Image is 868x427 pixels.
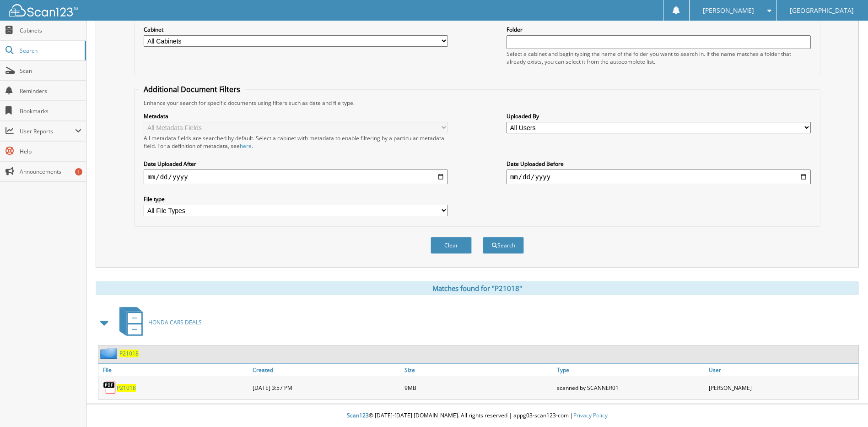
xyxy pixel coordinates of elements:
span: Bookmarks [20,107,81,115]
button: Search [483,237,524,254]
label: Date Uploaded After [144,160,448,168]
label: Metadata [144,112,448,120]
div: Enhance your search for specific documents using filters such as date and file type. [139,99,815,107]
div: [PERSON_NAME] [706,378,858,397]
div: Matches found for "P21018" [96,281,859,295]
a: P21018 [117,384,136,392]
button: Clear [431,237,472,254]
span: Cabinets [20,27,81,34]
div: All metadata fields are searched by default. Select a cabinet with metadata to enable filtering b... [144,134,448,150]
span: Help [20,148,81,155]
label: Folder [507,26,811,33]
div: scanned by SCANNER01 [555,378,706,397]
span: [PERSON_NAME] [703,8,754,13]
span: Scan123 [347,411,369,419]
a: HONDA CARS DEALS [114,304,202,340]
input: end [507,170,811,184]
a: Created [250,364,402,376]
div: 9MB [402,378,554,397]
span: [GEOGRAPHIC_DATA] [790,8,854,13]
span: Reminders [20,87,81,95]
span: HONDA CARS DEALS [148,318,202,326]
img: folder2.png [100,348,119,359]
img: PDF.png [103,381,117,394]
span: Search [20,47,80,55]
div: [DATE] 3:57 PM [250,378,402,397]
legend: Additional Document Filters [139,84,245,94]
span: User Reports [20,127,75,135]
a: User [706,364,858,376]
iframe: Chat Widget [822,383,868,427]
label: Date Uploaded Before [507,160,811,168]
label: Uploaded By [507,112,811,120]
a: Size [402,364,554,376]
a: here [240,142,252,150]
input: start [144,170,448,184]
a: Privacy Policy [573,411,608,419]
label: File type [144,195,448,203]
div: © [DATE]-[DATE] [DOMAIN_NAME]. All rights reserved | appg03-scan123-com | [86,405,868,427]
a: P21018 [119,350,139,357]
div: Select a cabinet and begin typing the name of the folder you want to search in. If the name match... [507,50,811,66]
span: Scan [20,67,81,75]
img: scan123-logo-white.svg [9,4,78,16]
label: Cabinet [144,26,448,33]
span: Announcements [20,168,81,175]
a: Type [555,364,706,376]
a: File [98,364,250,376]
div: 1 [75,168,82,175]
